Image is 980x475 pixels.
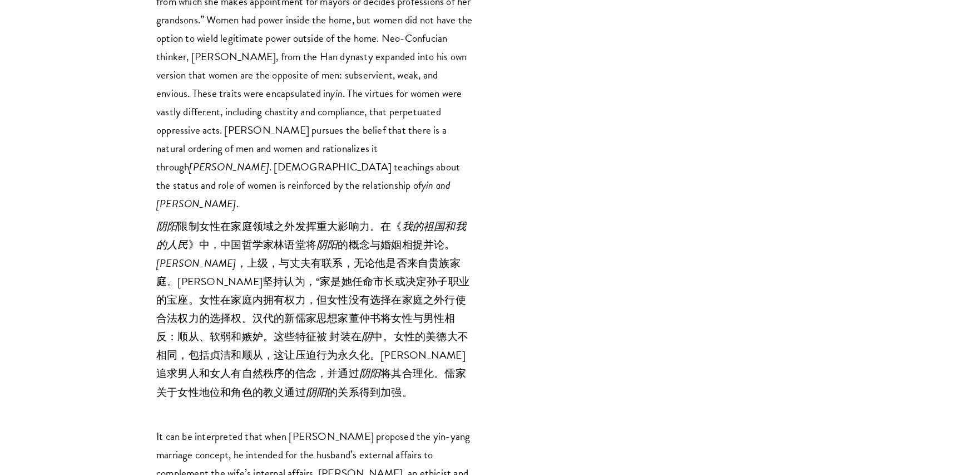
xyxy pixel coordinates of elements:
[189,159,269,175] em: [PERSON_NAME]
[362,329,372,345] em: 阴
[156,255,236,271] em: [PERSON_NAME]
[330,85,343,101] em: yin
[156,218,466,253] em: 我的祖国和我的人民
[306,384,327,400] em: 阴阳
[156,218,469,400] font: 限制女性在家庭领域之外发挥重大影响力。在《 》中，中国哲学家林语堂将 的概念与婚姻相提并论。 ，上级，与丈夫有联系，无论他是否来自贵族家庭。[PERSON_NAME]坚持认为，“家是她任命市长或...
[156,218,177,234] em: 阴阳
[359,365,380,381] em: 阴阳
[316,237,338,253] em: 阴阳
